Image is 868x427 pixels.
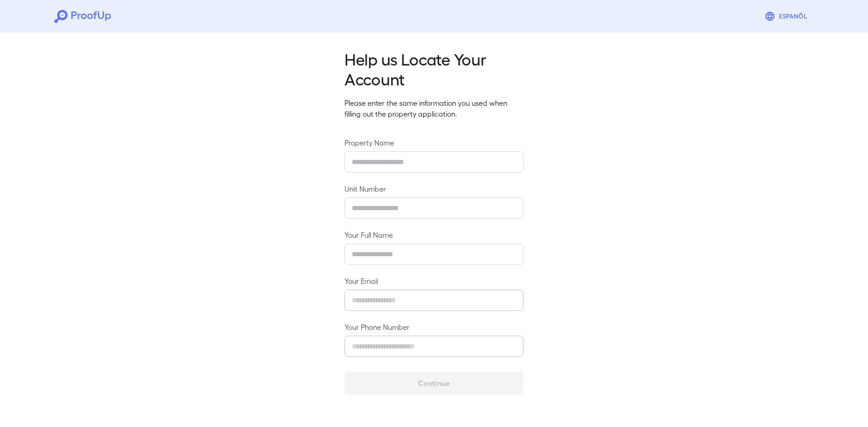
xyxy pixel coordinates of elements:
[344,49,524,89] h2: Help us Locate Your Account
[344,137,524,148] label: Property Name
[344,98,524,119] p: Please enter the same information you used when filling out the property application.
[344,322,524,332] label: Your Phone Number
[761,7,814,25] button: Espanõl
[344,183,524,194] label: Unit Number
[344,230,524,240] label: Your Full Name
[344,276,524,286] label: Your Email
